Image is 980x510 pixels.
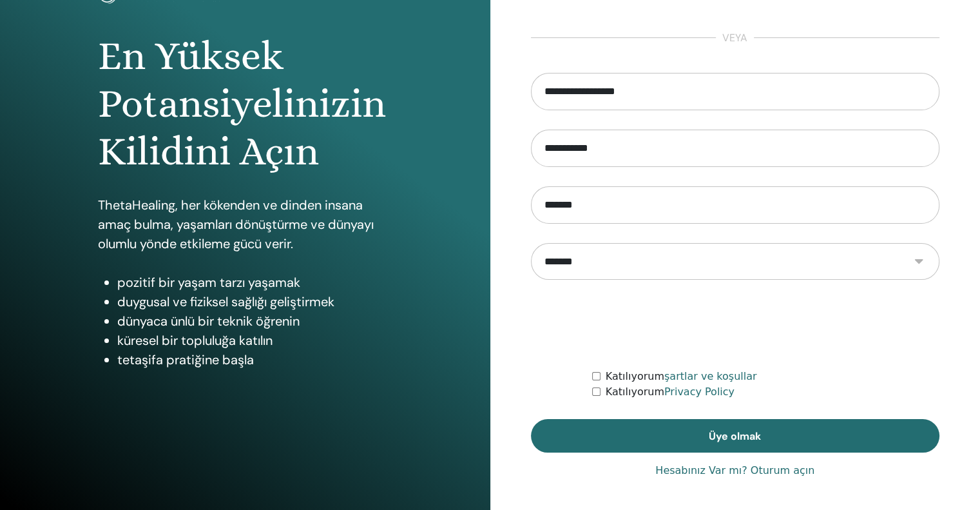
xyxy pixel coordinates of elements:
h1: En Yüksek Potansiyelinizin Kilidini Açın [98,32,392,176]
a: Hesabınız Var mı? Oturum açın [655,463,814,478]
li: pozitif bir yaşam tarzı yaşamak [117,273,392,292]
li: küresel bir topluluğa katılın [117,331,392,350]
span: Üye olmak [709,429,761,443]
label: Katılıyorum [606,369,757,384]
iframe: reCAPTCHA [637,299,833,349]
a: Privacy Policy [664,386,735,398]
p: ThetaHealing, her kökenden ve dinden insana amaç bulma, yaşamları dönüştürme ve dünyayı olumlu yö... [98,195,392,253]
label: Katılıyorum [606,384,735,400]
li: dünyaca ünlü bir teknik öğrenin [117,311,392,331]
a: şartlar ve koşullar [664,370,757,382]
span: veya [716,30,754,46]
li: duygusal ve fiziksel sağlığı geliştirmek [117,292,392,311]
li: tetaşifa pratiğine başla [117,350,392,369]
button: Üye olmak [531,419,940,453]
